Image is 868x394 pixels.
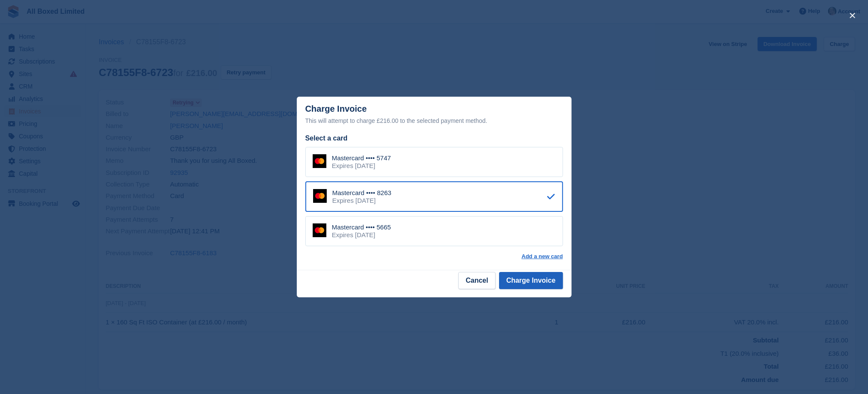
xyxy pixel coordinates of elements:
div: Select a card [305,133,563,144]
div: Mastercard •••• 5747 [332,154,391,162]
div: This will attempt to charge £216.00 to the selected payment method. [305,116,563,126]
img: Mastercard Logo [313,154,326,168]
div: Expires [DATE] [332,231,391,239]
div: Mastercard •••• 8263 [332,189,392,197]
a: Add a new card [521,253,563,260]
img: Mastercard Logo [313,189,327,203]
button: Cancel [458,272,495,289]
div: Charge Invoice [305,104,563,126]
div: Expires [DATE] [332,162,391,170]
div: Expires [DATE] [332,197,392,205]
div: Mastercard •••• 5665 [332,223,391,231]
button: Charge Invoice [499,272,563,289]
button: close [846,9,859,22]
img: Mastercard Logo [313,223,326,237]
